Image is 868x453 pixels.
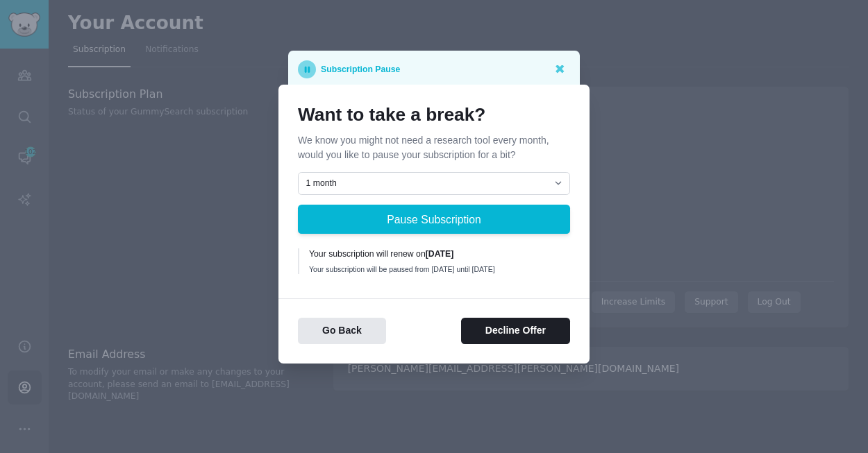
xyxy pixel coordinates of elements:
[298,205,570,234] button: Pause Subscription
[461,318,570,345] button: Decline Offer
[309,264,560,274] div: Your subscription will be paused from [DATE] until [DATE]
[309,248,560,261] div: Your subscription will renew on
[298,133,570,162] p: We know you might not need a research tool every month, would you like to pause your subscription...
[298,318,386,345] button: Go Back
[321,60,400,78] p: Subscription Pause
[298,104,570,126] h1: Want to take a break?
[426,249,454,259] b: [DATE]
